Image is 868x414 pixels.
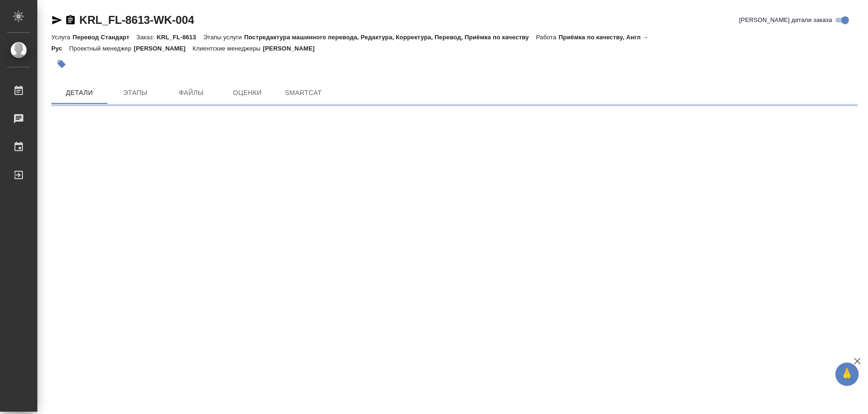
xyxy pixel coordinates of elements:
p: Заказ: [136,34,156,41]
span: Оценки [225,87,270,99]
p: Клиентские менеджеры [193,45,263,52]
p: Проектный менеджер [69,45,133,52]
p: Постредактура машинного перевода, Редактура, Корректура, Перевод, Приёмка по качеству [244,34,536,41]
span: Этапы [113,87,158,99]
span: SmartCat [281,87,326,99]
span: 🙏 [839,364,855,384]
button: 🙏 [835,363,859,386]
span: [PERSON_NAME] детали заказа [739,15,832,25]
p: [PERSON_NAME] [134,45,193,52]
p: Работа [536,34,559,41]
button: Скопировать ссылку [65,15,76,26]
button: Добавить тэг [51,54,72,74]
span: Детали [57,87,102,99]
p: Этапы услуги [203,34,244,41]
span: Файлы [169,87,214,99]
p: KRL_FL-8613 [157,34,203,41]
p: Перевод Стандарт [72,34,136,41]
a: KRL_FL-8613-WK-004 [79,14,194,26]
p: [PERSON_NAME] [263,45,322,52]
button: Скопировать ссылку для ЯМессенджера [51,15,63,26]
p: Услуга [51,34,72,41]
